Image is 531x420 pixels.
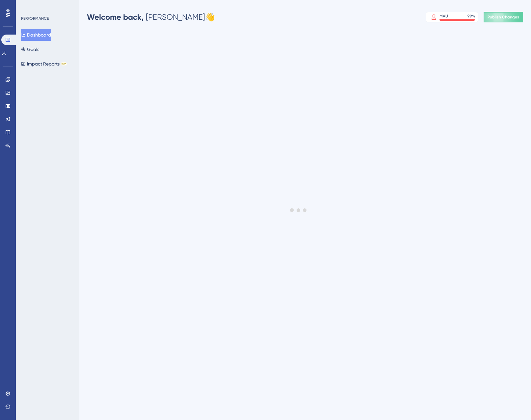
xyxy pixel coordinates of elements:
div: 99 % [467,13,475,19]
span: Welcome back, [87,12,144,22]
span: Publish Changes [488,14,519,20]
div: PERFORMANCE [21,16,49,21]
button: Publish Changes [484,12,523,22]
button: Impact ReportsBETA [21,58,67,70]
button: Goals [21,43,39,55]
div: [PERSON_NAME] 👋 [87,12,215,22]
button: Dashboard [21,29,51,41]
div: MAU [439,13,448,19]
div: BETA [61,62,67,66]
